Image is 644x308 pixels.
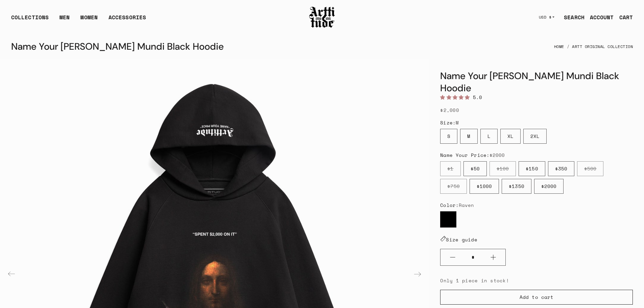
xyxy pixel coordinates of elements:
[6,13,151,27] ul: Main navigation
[11,39,224,55] div: Name Your [PERSON_NAME] Mundi Black Hoodie
[459,202,474,209] span: Raven
[614,10,633,24] a: Open cart
[309,6,336,29] img: Arttitude
[619,13,633,21] div: CART
[440,179,467,194] label: $750
[470,179,499,194] label: $1000
[480,129,498,144] label: L
[440,94,473,101] span: 5.00 stars
[440,202,633,209] div: Color:
[539,15,552,20] span: USD $
[534,179,564,194] label: $2000
[585,10,614,24] a: ACCOUNT
[519,161,545,176] label: $150
[520,294,553,301] span: Add to cart
[463,161,487,176] label: $50
[440,249,465,265] button: Minus
[572,39,633,54] a: ARTT Original Collection
[440,119,633,126] div: Size:
[11,13,49,27] div: COLLECTIONS
[473,94,482,101] span: 5.0
[481,249,505,265] button: Plus
[558,10,585,24] a: SEARCH
[109,13,146,27] div: ACCESSORIES
[80,13,98,27] a: WOMEN
[535,10,559,25] button: USD $
[456,119,459,126] span: M
[502,179,531,194] label: $1350
[409,266,426,282] div: Next slide
[440,290,633,305] button: Add to cart
[440,70,633,94] h1: Name Your [PERSON_NAME] Mundi Black Hoodie
[440,152,633,159] div: Name Your Price:
[3,266,20,282] div: Previous slide
[490,151,505,159] span: $2000
[440,106,459,114] span: $2,000
[523,129,547,144] label: 2XL
[577,161,603,176] label: $500
[59,13,70,27] a: MEN
[465,251,481,264] input: Quantity
[440,211,456,228] label: Raven
[440,161,460,176] label: $1
[440,277,633,284] div: Only 1 piece in stock!
[500,129,521,144] label: XL
[554,39,564,54] a: Home
[548,161,574,176] label: $350
[440,129,457,144] label: S
[440,236,477,243] a: Size guide
[490,161,516,176] label: $100
[460,129,477,144] label: M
